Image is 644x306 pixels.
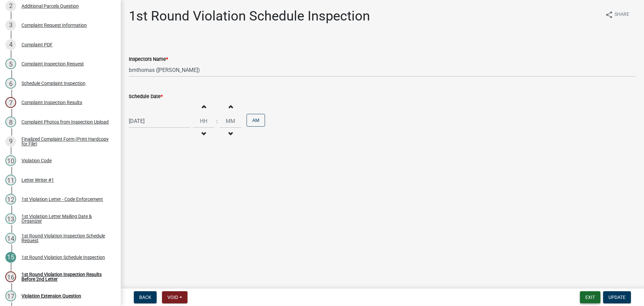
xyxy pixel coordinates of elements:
input: Hours [193,114,214,128]
div: 1st Round Violation Inspection Results Before 2nd Letter [21,272,110,281]
div: 14 [5,233,16,244]
span: Share [614,11,629,19]
input: mm/dd/yyyy [129,114,190,128]
div: 1st Violation Letter Mailing Date & Organizer [21,214,110,223]
button: shareShare [600,8,635,21]
div: Schedule Complaint Inspection [21,81,86,86]
div: 12 [5,194,16,205]
div: Complaint Photos from Inspection Upload [21,120,109,124]
div: 4 [5,39,16,50]
button: Exit [580,291,600,303]
div: 17 [5,291,16,301]
div: Additional Parcels Question [21,4,79,8]
i: share [605,11,613,19]
div: 9 [5,136,16,147]
div: 7 [5,97,16,108]
div: 1st Round Violation Schedule Inspection [21,255,105,260]
button: AM [247,114,265,127]
div: 3 [5,20,16,31]
div: 5 [5,58,16,69]
div: : [214,117,220,125]
div: 1st Round Violation Inspection Schedule Request [21,233,110,243]
input: Minutes [220,114,241,128]
button: Update [603,291,631,303]
div: Letter Writer #1 [21,178,54,182]
div: 10 [5,155,16,166]
span: Back [139,295,151,300]
div: 15 [5,252,16,263]
div: Complaint Request Information [21,23,87,28]
div: 1st Violation Letter - Code Enforcement [21,197,103,202]
button: Back [134,291,157,303]
div: 2 [5,1,16,11]
div: Complaint PDF [21,42,53,47]
div: Violation Extension Question [21,294,81,298]
div: 6 [5,78,16,89]
div: 16 [5,271,16,282]
span: Update [608,295,626,300]
div: 13 [5,213,16,224]
h1: 1st Round Violation Schedule Inspection [129,8,370,24]
button: Void [162,291,187,303]
div: Complaint Inspection Results [21,100,82,105]
div: Finalized Complaint Form (Print Hardcopy for File) [21,137,110,146]
div: Violation Code [21,158,52,163]
label: Inspectors Name [129,57,168,62]
div: 11 [5,175,16,185]
div: Complaint Inspection Request [21,61,84,66]
span: Void [167,295,178,300]
label: Schedule Date [129,94,163,99]
div: 8 [5,117,16,127]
